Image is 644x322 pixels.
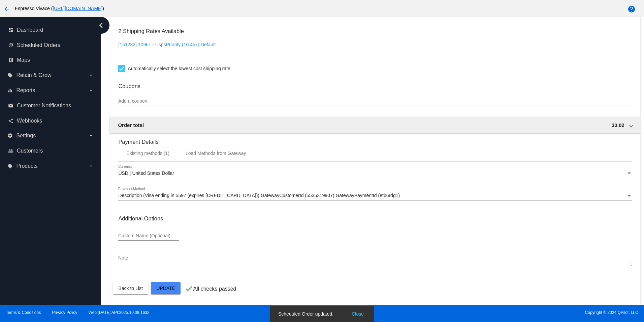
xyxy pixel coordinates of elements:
[3,5,11,13] mat-icon: arrow_back
[128,64,230,73] span: Automatically select the lowest cost shipping rate
[8,55,94,65] a: map Maps
[53,6,102,11] a: [URL][DOMAIN_NAME]
[17,148,43,154] span: Customers
[16,133,36,139] span: Settings
[8,148,13,154] i: people_outline
[8,40,94,51] a: update Scheduled Orders
[118,286,142,291] span: Back to List
[17,103,71,109] span: Customer Notifications
[118,42,216,47] a: [151282] 1096L - UspsPriority (10.45) | Default
[118,233,179,239] input: Custom Name (Optional)
[8,57,13,63] i: map
[193,286,236,292] p: All checks passed
[8,118,13,124] i: share
[6,310,41,315] a: Terms & Conditions
[118,215,632,222] h3: Additional Options
[186,151,246,156] div: Load Methods from Gateway
[16,163,37,169] span: Products
[118,24,184,38] h3: 2 Shipping Rates Available
[88,163,94,169] i: arrow_drop_down
[15,6,104,11] span: Espresso Vivace ( )
[16,72,51,78] span: Retain & Grow
[627,5,636,13] mat-icon: help
[17,118,42,124] span: Webhooks
[89,310,150,315] a: Web:[DATE] API:2025.10.08.1632
[278,311,366,317] simple-snack-bar: Scheduled Order updated.
[151,282,181,294] button: Update
[8,25,94,35] a: dashboard Dashboard
[8,103,13,108] i: email
[118,134,632,145] h3: Payment Details
[96,20,106,31] i: chevron_left
[328,310,638,315] span: Copyright © 2024 QPilot, LLC
[126,151,169,156] div: Existing methods (1)
[52,310,77,315] a: Privacy Policy
[17,42,60,48] span: Scheduled Orders
[118,170,174,176] span: USD | United States Dollar
[118,78,632,89] h3: Coupons
[113,282,148,294] button: Back to List
[7,73,13,78] i: local_offer
[7,163,13,169] i: local_offer
[8,43,13,48] i: update
[7,88,13,93] i: equalizer
[350,311,366,317] button: Close
[118,122,144,128] span: Order total
[8,115,94,126] a: share Webhooks
[16,87,35,93] span: Reports
[17,27,43,33] span: Dashboard
[118,193,632,198] mat-select: Payment Method
[7,133,13,138] i: settings
[17,57,30,63] span: Maps
[118,99,632,104] input: Add a coupon
[88,88,94,93] i: arrow_drop_down
[88,133,94,138] i: arrow_drop_down
[8,100,94,111] a: email Customer Notifications
[118,171,632,176] mat-select: Currency
[8,145,94,156] a: people_outline Customers
[118,193,400,198] span: Description (Visa ending in 5597 (expires [CREDIT_CARD_DATA])) GatewayCustomerId (5535319907) Gat...
[156,286,175,291] span: Update
[612,122,624,128] span: 30.02
[8,27,13,33] i: dashboard
[110,117,640,133] mat-expansion-panel-header: Order total 30.02
[185,285,193,293] mat-icon: check
[88,73,94,78] i: arrow_drop_down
